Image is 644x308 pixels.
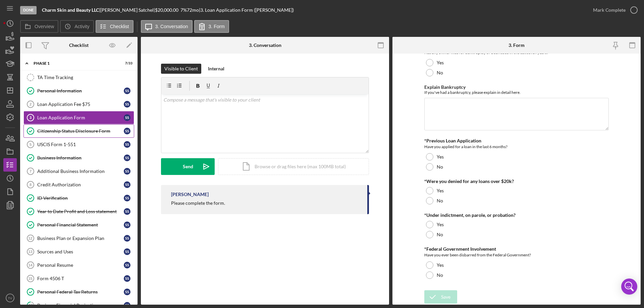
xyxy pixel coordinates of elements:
[180,7,187,13] div: 7 %
[124,289,130,295] div: S S
[424,212,609,218] div: *Under indictment, on parole, or probation?
[23,111,134,124] a: 3Loan Application FormSS
[23,84,134,98] a: Personal InformationSS
[37,276,124,281] div: Form 4506 T
[183,158,193,175] div: Send
[42,7,100,13] div: |
[30,116,32,120] tspan: 3
[155,24,188,29] label: 3. Conversation
[437,222,444,227] label: Yes
[28,276,32,281] tspan: 15
[424,290,457,304] button: Save
[37,75,134,80] div: TA Time Tracking
[155,7,180,13] div: $20,000.00
[23,232,134,245] a: 12Business Plan or Expansion PlanSS
[60,20,94,33] button: Activity
[124,114,130,121] div: S S
[209,24,225,29] label: 3. Form
[621,279,637,295] div: Open Intercom Messenger
[37,303,124,308] div: Business Financial Projections
[424,90,609,95] div: If you've had a bankruptcy, please explain in detail here.
[205,64,228,74] button: Internal
[424,143,609,150] div: Have you applied for a loan in the last 6 months?
[37,222,124,228] div: Personal Financial Statement
[441,290,450,304] div: Save
[208,64,224,74] div: Internal
[30,169,32,173] tspan: 7
[23,98,134,111] a: 2Loan Application Fee $75SS
[437,262,444,268] label: Yes
[124,181,130,188] div: S S
[437,60,444,65] label: Yes
[74,24,89,29] label: Activity
[37,88,124,94] div: Personal Information
[124,155,130,161] div: S S
[437,188,444,193] label: Yes
[586,3,641,17] button: Mark Complete
[37,169,124,174] div: Additional Business Information
[3,291,17,305] button: TV
[424,252,609,258] div: Have you ever been disbarred from the Federal Government?
[37,142,124,147] div: USCIS Form 1-551
[161,64,201,74] button: Visible to Client
[8,296,12,300] text: TV
[437,70,443,75] label: No
[28,263,33,267] tspan: 14
[124,195,130,201] div: S S
[161,158,215,175] button: Send
[437,164,443,170] label: No
[124,222,130,228] div: S S
[120,61,132,65] div: 7 / 33
[37,102,124,107] div: Loan Application Fee $75
[437,232,443,237] label: No
[23,138,134,151] a: 5USCIS Form 1-551SS
[164,64,198,74] div: Visible to Client
[187,7,199,13] div: 72 mo
[30,142,32,146] tspan: 5
[124,262,130,268] div: S S
[437,198,443,203] label: No
[37,195,124,201] div: ID Verification
[23,165,134,178] a: 7Additional Business InformationSS
[124,87,130,94] div: S S
[124,248,130,255] div: S S
[37,128,124,134] div: Citizenship Status Disclosure Form
[124,208,130,215] div: S S
[23,151,134,165] a: Business InformationSS
[23,245,134,258] a: 13Sources and UsesSS
[23,218,134,232] a: Personal Financial StatementSS
[37,115,124,120] div: Loan Application Form
[37,249,124,254] div: Sources and Uses
[37,236,124,241] div: Business Plan or Expansion Plan
[124,168,130,175] div: S S
[23,178,134,191] a: 8Credit AuthorizationSS
[593,3,626,17] div: Mark Complete
[30,102,32,106] tspan: 2
[194,20,229,33] button: 3. Form
[69,43,89,48] div: Checklist
[23,272,134,285] a: 15Form 4506 TSS
[23,191,134,205] a: ID VerificationSS
[35,24,54,29] label: Overview
[424,84,466,90] label: Explain Bankruptcy
[23,285,134,299] a: Personal Federal Tax ReturnsSS
[96,20,133,33] button: Checklist
[28,250,32,254] tspan: 13
[37,262,124,268] div: Personal Resume
[29,303,33,307] tspan: 17
[424,179,609,184] div: *Were you denied for any loans over $20k?
[424,246,609,252] div: *Federal Government Involvement
[437,272,443,278] label: No
[100,7,155,13] div: [PERSON_NAME] Satchel |
[124,275,130,282] div: S S
[20,20,58,33] button: Overview
[37,289,124,295] div: Personal Federal Tax Returns
[30,183,32,187] tspan: 8
[23,205,134,218] a: Year to Date Profit and Loss statementSS
[37,209,124,214] div: Year to Date Profit and Loss statement
[110,24,129,29] label: Checklist
[124,235,130,242] div: S S
[23,124,134,138] a: Citizenship Status Disclosure FormSS
[37,155,124,161] div: Business Information
[171,192,209,197] div: [PERSON_NAME]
